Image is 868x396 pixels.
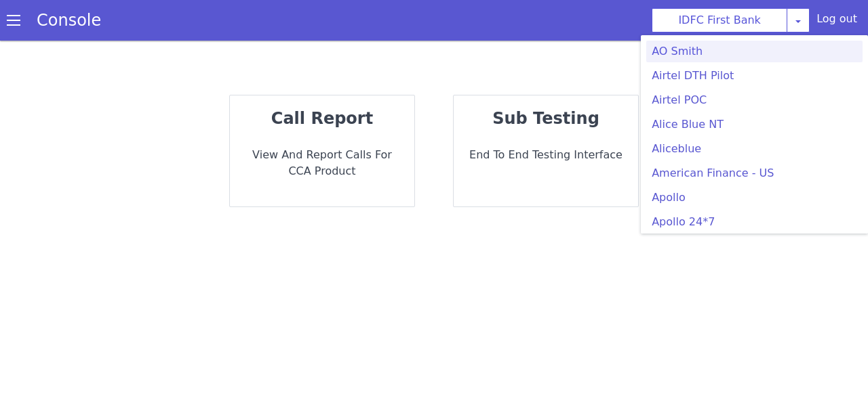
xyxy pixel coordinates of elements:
strong: call report [279,93,382,122]
a: Aliceblue [649,160,866,203]
a: Apollo 24*7 [642,233,859,276]
p: View and report calls for CCA Product [243,128,409,177]
strong: sub testing [499,115,608,145]
button: IDFC First Bank [667,31,805,69]
a: American Finance - US [647,184,864,227]
p: End to End Testing Interface [468,150,631,183]
a: Apollo [644,208,861,252]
